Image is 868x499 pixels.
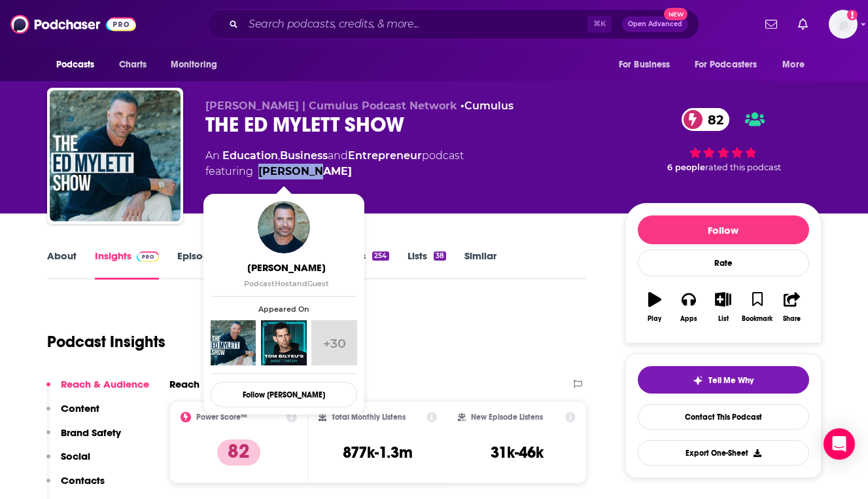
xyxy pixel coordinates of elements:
[47,249,77,280] a: About
[587,16,612,33] span: ⌘ K
[162,52,234,77] button: open menu
[46,378,149,402] button: Reach & Audience
[258,164,352,179] a: Ed Mylett
[718,315,729,323] div: List
[829,10,858,39] button: Show profile menu
[680,315,697,323] div: Apps
[332,413,406,422] h2: Total Monthly Listens
[196,413,247,422] h2: Power Score™
[261,320,306,365] img: Tom Bilyeu's Impact Theory
[460,100,513,112] span: •
[693,375,703,386] img: tell me why sparkle
[213,261,360,274] span: [PERSON_NAME]
[706,284,740,331] button: List
[638,440,809,466] button: Export One-Sheet
[222,149,278,162] a: Education
[773,52,821,77] button: open menu
[171,56,217,74] span: Monitoring
[686,52,776,77] button: open menu
[625,100,822,181] div: 82 6 peoplerated this podcast
[292,279,307,288] span: and
[61,426,121,439] p: Brand Safety
[211,320,256,365] img: THE ED MYLETT SHOW
[343,443,413,462] h3: 877k-1.3m
[491,443,544,462] h3: 31k-46k
[61,474,105,487] p: Contacts
[278,149,280,162] span: ,
[408,249,446,280] a: Lists38
[46,402,99,426] button: Content
[682,108,730,131] a: 82
[47,52,112,77] button: open menu
[56,56,95,74] span: Podcasts
[328,149,348,162] span: and
[464,100,513,112] a: Cumulus
[824,428,855,460] div: Open Intercom Messenger
[829,10,858,39] span: Logged in as JamesRod2024
[760,13,782,35] a: Show notifications dropdown
[829,10,858,39] img: User Profile
[774,284,808,331] button: Share
[244,279,329,288] span: Podcast Host Guest
[311,320,356,365] a: +30
[243,14,587,35] input: Search podcasts, credits, & more...
[622,16,688,32] button: Open AdvancedNew
[61,378,149,390] p: Reach & Audience
[672,284,706,331] button: Apps
[740,284,774,331] button: Bookmark
[169,378,200,390] h2: Reach
[638,366,809,394] button: tell me why sparkleTell Me Why
[50,90,181,221] img: THE ED MYLETT SHOW
[280,149,328,162] a: Business
[95,249,160,280] a: InsightsPodchaser Pro
[782,56,805,74] span: More
[211,382,357,407] button: Follow [PERSON_NAME]
[213,261,360,288] a: [PERSON_NAME]PodcastHostandGuest
[137,251,160,262] img: Podchaser Pro
[46,450,90,474] button: Social
[638,404,809,430] a: Contact This Podcast
[207,9,699,39] div: Search podcasts, credits, & more...
[258,201,310,253] img: Ed Mylett
[847,10,858,20] svg: Add a profile image
[610,52,687,77] button: open menu
[619,56,670,74] span: For Business
[638,215,809,244] button: Follow
[61,450,90,462] p: Social
[434,251,446,261] div: 38
[46,474,105,498] button: Contacts
[61,402,99,415] p: Content
[638,249,809,276] div: Rate
[211,305,357,314] span: Appeared On
[177,249,243,280] a: Episodes700
[667,162,705,172] span: 6 people
[695,56,757,74] span: For Podcasters
[471,413,543,422] h2: New Episode Listens
[664,8,687,20] span: New
[47,332,165,352] h1: Podcast Insights
[205,100,457,112] span: [PERSON_NAME] | Cumulus Podcast Network
[111,52,155,77] a: Charts
[638,284,672,331] button: Play
[119,56,147,74] span: Charts
[217,439,260,466] p: 82
[705,162,781,172] span: rated this podcast
[464,249,496,280] a: Similar
[695,108,730,131] span: 82
[783,315,801,323] div: Share
[348,149,422,162] a: Entrepreneur
[46,426,121,451] button: Brand Safety
[372,251,389,261] div: 254
[793,13,813,35] a: Show notifications dropdown
[205,164,464,179] span: featuring
[628,21,682,28] span: Open Advanced
[742,315,773,323] div: Bookmark
[648,315,661,323] div: Play
[708,375,754,386] span: Tell Me Why
[10,12,136,37] img: Podchaser - Follow, Share and Rate Podcasts
[205,148,464,179] div: An podcast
